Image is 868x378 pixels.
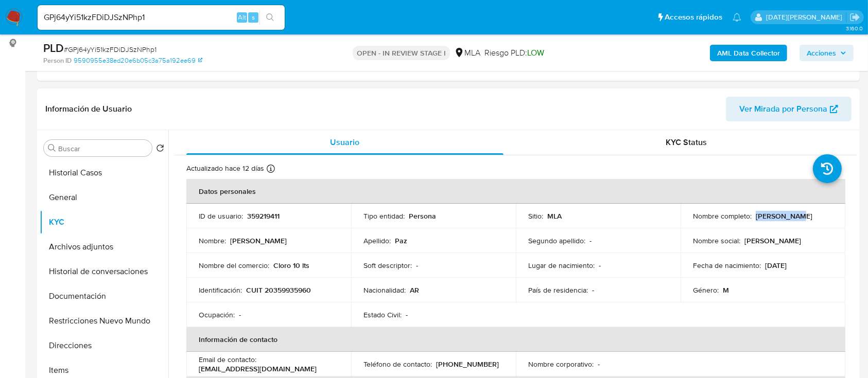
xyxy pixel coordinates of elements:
button: Volver al orden por defecto [156,144,164,155]
p: Lugar de nacimiento : [528,261,595,270]
p: Cloro 10 lts [273,261,309,270]
p: ID de usuario : [199,211,243,221]
p: Fecha de nacimiento : [693,261,761,270]
p: País de residencia : [528,285,588,295]
p: MLA [547,211,562,221]
p: Segundo apellido : [528,236,585,245]
p: - [406,310,408,319]
p: OPEN - IN REVIEW STAGE I [353,46,450,60]
button: Restricciones Nuevo Mundo [40,309,168,333]
p: Paz [395,236,407,245]
div: MLA [454,47,480,59]
p: Identificación : [199,285,242,295]
span: KYC Status [666,136,707,148]
a: 9590955e38ed20e6b05c3a75a192ee69 [74,56,202,65]
button: Archivos adjuntos [40,235,168,259]
th: Datos personales [186,179,845,204]
input: Buscar [58,144,148,153]
p: [PERSON_NAME] [230,236,287,245]
button: Acciones [800,45,854,61]
p: Nombre completo : [693,211,752,221]
span: Acciones [807,45,836,61]
p: Soft descriptor : [363,261,412,270]
span: Usuario [330,136,359,148]
button: search-icon [259,10,281,25]
span: Accesos rápidos [665,12,722,23]
span: # GPj64yYi51kzFDiDJSzNPhp1 [64,44,157,55]
button: General [40,185,168,210]
h1: Información de Usuario [45,104,132,114]
p: Tipo entidad : [363,211,405,221]
b: PLD [43,40,64,56]
p: Sitio : [528,211,543,221]
p: Nombre corporativo : [528,359,594,369]
p: Actualizado hace 12 días [186,164,264,173]
span: 3.160.0 [846,24,863,32]
button: Documentación [40,284,168,309]
b: AML Data Collector [717,45,780,61]
button: Direcciones [40,333,168,358]
span: Ver Mirada por Persona [739,97,827,121]
span: Alt [238,12,246,22]
p: [DATE] [765,261,787,270]
p: Nacionalidad : [363,285,406,295]
button: Buscar [48,144,56,152]
span: Riesgo PLD: [484,47,544,59]
span: LOW [527,47,544,59]
p: - [599,261,601,270]
p: Estado Civil : [363,310,402,319]
p: Apellido : [363,236,391,245]
p: Nombre del comercio : [199,261,269,270]
p: lucia.neglia@mercadolibre.com [766,12,846,22]
p: CUIT 20359935960 [246,285,311,295]
p: AR [410,285,419,295]
p: M [723,285,729,295]
p: Nombre social : [693,236,740,245]
a: Notificaciones [733,13,741,22]
span: s [252,12,255,22]
p: - [239,310,241,319]
p: [PERSON_NAME] [756,211,812,221]
button: Ver Mirada por Persona [726,97,852,121]
p: Género : [693,285,719,295]
p: [EMAIL_ADDRESS][DOMAIN_NAME] [199,364,317,373]
p: - [598,359,600,369]
input: Buscar usuario o caso... [38,11,285,24]
p: - [416,261,418,270]
p: Teléfono de contacto : [363,359,432,369]
p: - [592,285,594,295]
button: Historial Casos [40,160,168,185]
b: Person ID [43,56,72,65]
p: Email de contacto : [199,355,256,364]
p: [PERSON_NAME] [744,236,801,245]
button: AML Data Collector [710,45,787,61]
button: Historial de conversaciones [40,259,168,284]
p: Persona [409,211,436,221]
p: Ocupación : [199,310,235,319]
a: Salir [849,12,860,23]
button: KYC [40,210,168,235]
p: [PHONE_NUMBER] [436,359,499,369]
p: 359219411 [247,211,280,221]
th: Información de contacto [186,327,845,352]
p: Nombre : [199,236,226,245]
p: - [589,236,592,245]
